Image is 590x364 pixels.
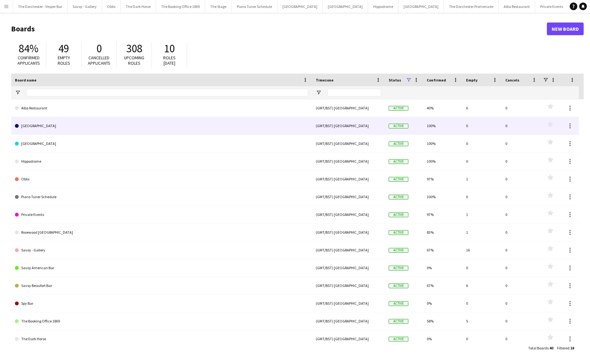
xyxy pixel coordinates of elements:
[444,0,499,13] button: The Dorchester Promenade
[96,42,102,55] span: 0
[15,117,308,135] a: [GEOGRAPHIC_DATA]
[316,78,334,82] span: Timezone
[557,342,574,354] div: :
[502,153,541,170] div: 0
[15,330,308,348] a: The Dark Horse
[15,153,308,170] a: Hippodrome
[535,0,568,13] button: Private Events
[389,283,408,288] span: Active
[462,312,502,330] div: 5
[389,319,408,324] span: Active
[502,241,541,259] div: 0
[327,89,381,96] input: Timezone Filter Input
[156,0,205,13] button: The Booking Office 1869
[389,124,408,128] span: Active
[15,170,308,188] a: Oblix
[312,259,385,276] div: (GMT/BST) [GEOGRAPHIC_DATA]
[88,55,110,66] span: Cancelled applicants
[15,206,308,224] a: Private Events
[126,42,142,55] span: 308
[102,0,121,13] button: Oblix
[423,206,462,223] div: 97%
[502,330,541,348] div: 0
[312,241,385,259] div: (GMT/BST) [GEOGRAPHIC_DATA]
[423,224,462,241] div: 83%
[15,99,308,117] a: Alba Restaurant
[312,188,385,205] div: (GMT/BST) [GEOGRAPHIC_DATA]
[389,141,408,146] span: Active
[528,342,553,354] div: :
[502,277,541,294] div: 0
[502,312,541,330] div: 0
[312,206,385,223] div: (GMT/BST) [GEOGRAPHIC_DATA]
[502,224,541,241] div: 0
[389,78,401,82] span: Status
[312,99,385,117] div: (GMT/BST) [GEOGRAPHIC_DATA]
[323,0,368,13] button: [GEOGRAPHIC_DATA]
[462,295,502,312] div: 0
[423,277,462,294] div: 67%
[462,153,502,170] div: 0
[15,295,308,312] a: Spy Bar
[15,224,308,241] a: Rosewood [GEOGRAPHIC_DATA]
[15,259,308,277] a: Savoy American Bar
[389,266,408,270] span: Active
[423,135,462,152] div: 100%
[312,277,385,294] div: (GMT/BST) [GEOGRAPHIC_DATA]
[502,170,541,188] div: 0
[502,99,541,117] div: 0
[462,224,502,241] div: 1
[389,106,408,111] span: Active
[423,153,462,170] div: 100%
[399,0,444,13] button: [GEOGRAPHIC_DATA]
[423,295,462,312] div: 0%
[427,78,446,82] span: Confirmed
[570,346,574,350] span: 18
[11,24,547,34] h1: Boards
[557,346,569,350] span: Filtered
[502,135,541,152] div: 0
[15,188,308,206] a: Piano Tuner Schedule
[389,195,408,199] span: Active
[505,78,519,82] span: Cancels
[58,42,69,55] span: 49
[462,206,502,223] div: 1
[423,312,462,330] div: 58%
[312,312,385,330] div: (GMT/BST) [GEOGRAPHIC_DATA]
[389,248,408,253] span: Active
[466,78,477,82] span: Empty
[462,277,502,294] div: 6
[462,259,502,276] div: 0
[15,241,308,259] a: Savoy - Gallery
[121,0,156,13] button: The Dark Horse
[462,330,502,348] div: 0
[462,170,502,188] div: 1
[312,117,385,134] div: (GMT/BST) [GEOGRAPHIC_DATA]
[423,170,462,188] div: 97%
[163,55,176,66] span: Roles [DATE]
[15,135,308,153] a: [GEOGRAPHIC_DATA]
[502,188,541,205] div: 0
[312,135,385,152] div: (GMT/BST) [GEOGRAPHIC_DATA]
[389,212,408,217] span: Active
[312,170,385,188] div: (GMT/BST) [GEOGRAPHIC_DATA]
[502,295,541,312] div: 0
[124,55,144,66] span: Upcoming roles
[68,0,102,13] button: Savoy - Gallery
[423,188,462,205] div: 100%
[312,224,385,241] div: (GMT/BST) [GEOGRAPHIC_DATA]
[312,295,385,312] div: (GMT/BST) [GEOGRAPHIC_DATA]
[389,230,408,235] span: Active
[389,301,408,306] span: Active
[423,117,462,134] div: 100%
[389,159,408,164] span: Active
[502,206,541,223] div: 0
[19,42,38,55] span: 84%
[528,346,548,350] span: Total Boards
[462,188,502,205] div: 0
[316,90,321,95] button: Open Filter Menu
[502,259,541,276] div: 0
[15,277,308,295] a: Savoy Beaufort Bar
[15,90,21,95] button: Open Filter Menu
[277,0,323,13] button: [GEOGRAPHIC_DATA]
